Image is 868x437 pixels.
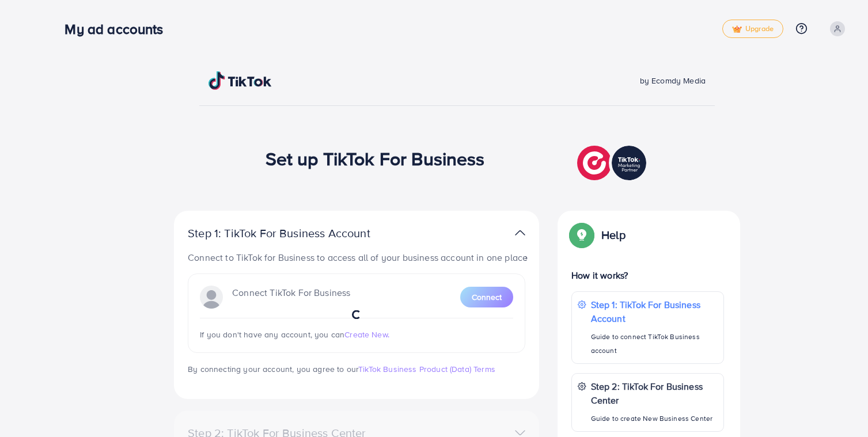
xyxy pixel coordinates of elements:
[640,75,706,86] span: by Ecomdy Media
[591,330,718,358] p: Guide to connect TikTok Business account
[65,21,172,37] h3: My ad accounts
[188,226,407,240] p: Step 1: TikTok For Business Account
[591,379,718,407] p: Step 2: TikTok For Business Center
[515,225,525,241] img: TikTok partner
[732,25,742,33] img: tick
[266,147,485,169] h1: Set up TikTok For Business
[732,25,774,33] span: Upgrade
[601,228,626,242] p: Help
[571,225,592,245] img: Popup guide
[591,412,718,425] p: Guide to create New Business Center
[722,20,783,38] a: tickUpgrade
[577,143,649,183] img: TikTok partner
[591,298,718,325] p: Step 1: TikTok For Business Account
[571,268,724,282] p: How it works?
[209,71,272,90] img: TikTok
